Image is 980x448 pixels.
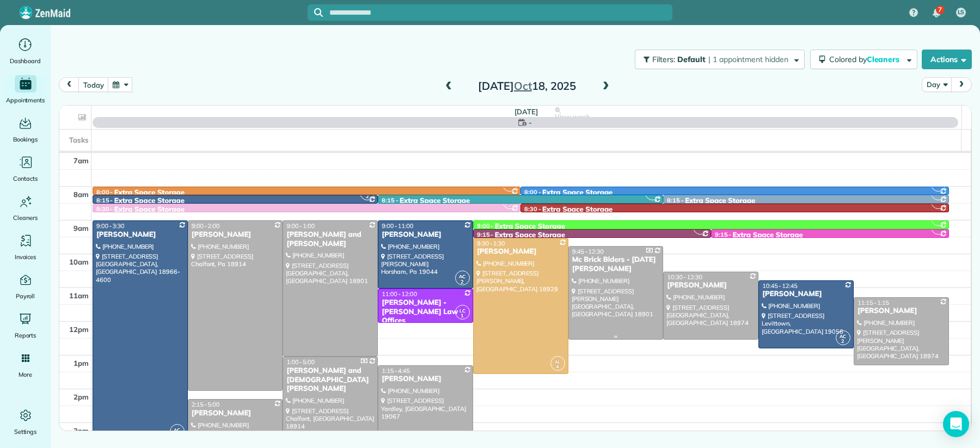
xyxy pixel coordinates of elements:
[114,205,185,214] div: Extra Space Storage
[495,231,565,240] div: Extra Space Storage
[459,80,595,92] h2: [DATE] 18, 2025
[13,134,38,145] span: Bookings
[922,50,972,69] button: Actions
[667,273,702,281] span: 10:30 - 12:30
[938,5,942,14] span: 7
[15,330,36,341] span: Reports
[652,54,675,64] span: Filters:
[836,336,850,347] small: 2
[15,251,36,262] span: Invoices
[308,8,323,17] button: Focus search
[4,407,46,437] a: Settings
[529,117,532,128] span: -
[4,36,46,66] a: Dashboard
[922,77,952,92] button: Day
[10,56,41,66] span: Dashboard
[170,430,184,440] small: 2
[96,222,125,230] span: 9:00 - 3:30
[829,54,903,64] span: Colored by
[857,299,889,306] span: 11:15 - 1:15
[114,188,185,198] div: Extra Space Storage
[73,359,89,367] span: 1pm
[4,75,46,106] a: Appointments
[810,50,917,69] button: Colored byCleaners
[495,222,565,231] div: Extra Space Storage
[666,281,755,290] div: [PERSON_NAME]
[958,8,965,17] span: LS
[73,156,89,165] span: 7am
[286,230,375,249] div: [PERSON_NAME] and [PERSON_NAME]
[943,411,969,437] div: Open Intercom Messenger
[708,54,788,64] span: | 1 appointment hidden
[59,77,79,92] button: prev
[477,240,505,247] span: 9:30 - 1:30
[677,54,706,64] span: Default
[192,222,220,230] span: 9:00 - 2:00
[73,392,89,401] span: 2pm
[69,325,89,334] span: 12pm
[456,311,469,321] small: 1
[96,230,185,240] div: [PERSON_NAME]
[314,8,323,17] svg: Focus search
[459,273,465,279] span: AC
[685,197,755,206] div: Extra Space Storage
[286,366,375,394] div: [PERSON_NAME] and [DEMOGRAPHIC_DATA][PERSON_NAME]
[840,333,846,339] span: AC
[572,248,604,255] span: 9:45 - 12:30
[762,290,850,299] div: [PERSON_NAME]
[514,107,538,116] span: [DATE]
[951,77,972,92] button: next
[73,190,89,199] span: 8am
[114,197,185,206] div: Extra Space Storage
[514,79,532,93] span: Oct
[555,113,590,121] span: View week
[13,173,38,184] span: Contacts
[14,426,37,437] span: Settings
[4,271,46,302] a: Payroll
[13,212,38,223] span: Cleaners
[286,222,315,230] span: 9:00 - 1:00
[4,114,46,145] a: Bookings
[381,230,470,240] div: [PERSON_NAME]
[456,277,469,287] small: 2
[192,401,220,408] span: 2:15 - 5:00
[572,255,660,274] div: Mc Brick Blders - [DATE][PERSON_NAME]
[16,291,35,302] span: Payroll
[381,298,470,326] div: [PERSON_NAME] - [PERSON_NAME] Law Offices
[382,222,413,230] span: 9:00 - 11:00
[78,77,108,92] button: today
[4,154,46,184] a: Contacts
[400,197,470,206] div: Extra Space Storage
[73,426,89,435] span: 3pm
[925,1,948,25] div: 7 unread notifications
[382,367,410,375] span: 1:15 - 4:45
[4,310,46,341] a: Reports
[503,200,517,211] small: 2
[360,192,374,202] small: 2
[381,375,470,384] div: [PERSON_NAME]
[4,193,46,223] a: Cleaners
[629,50,805,69] a: Filters: Default | 1 appointment hidden
[191,409,280,418] div: [PERSON_NAME]
[286,358,315,366] span: 1:00 - 5:00
[476,247,565,256] div: [PERSON_NAME]
[73,224,89,232] span: 9am
[4,232,46,262] a: Invoices
[542,188,612,198] div: Extra Space Storage
[762,282,798,290] span: 10:45 - 12:45
[191,230,280,240] div: [PERSON_NAME]
[69,291,89,300] span: 11am
[733,231,803,240] div: Extra Space Storage
[382,290,417,298] span: 11:00 - 12:00
[6,95,45,106] span: Appointments
[551,362,565,372] small: 4
[857,306,946,316] div: [PERSON_NAME]
[69,136,89,144] span: Tasks
[460,308,465,314] span: LC
[174,427,180,433] span: AC
[635,50,805,69] button: Filters: Default | 1 appointment hidden
[542,205,612,214] div: Extra Space Storage
[69,257,89,266] span: 10am
[867,54,902,64] span: Cleaners
[555,359,561,365] span: AL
